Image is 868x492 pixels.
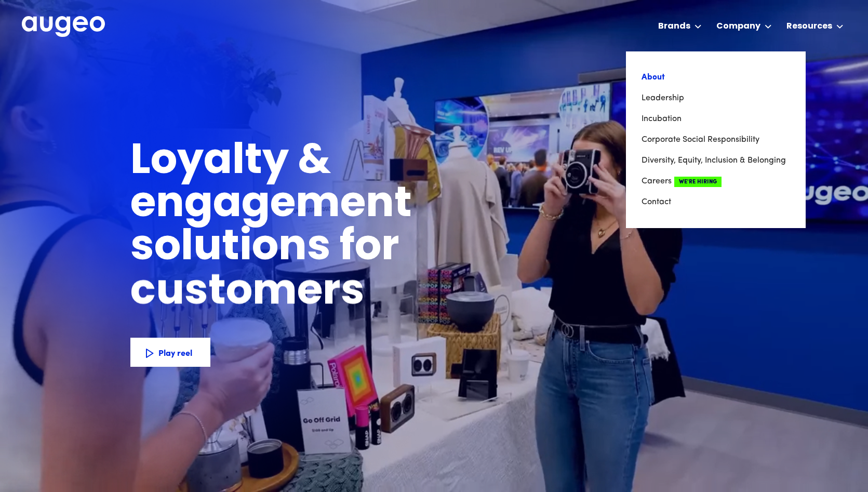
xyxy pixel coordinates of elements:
nav: Company [626,51,806,228]
a: Diversity, Equity, Inclusion & Belonging [642,150,790,171]
span: We're Hiring [674,177,722,187]
div: Resources [786,20,832,33]
a: CareersWe're Hiring [642,171,790,192]
a: Contact [642,192,790,212]
div: Brands [658,20,690,33]
a: Leadership [642,88,790,109]
a: About [642,67,790,88]
a: Incubation [642,109,790,129]
div: Company [716,20,760,33]
img: Augeo's full logo in white. [22,16,105,37]
a: home [22,16,105,38]
a: Corporate Social Responsibility [642,129,790,150]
